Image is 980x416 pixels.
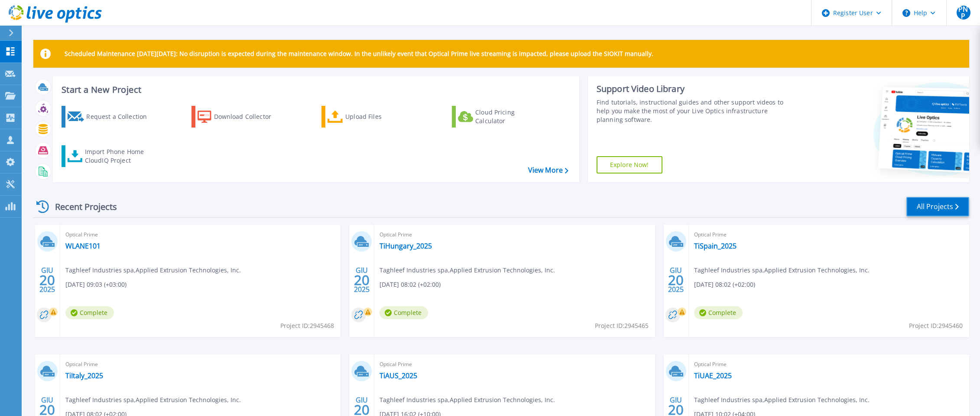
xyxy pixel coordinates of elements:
a: All Projects [906,197,969,216]
span: Optical Prime [380,230,649,239]
span: [DATE] 09:03 (+03:00) [65,280,127,289]
span: Project ID: 2945460 [909,321,963,331]
div: Find tutorials, instructional guides and other support videos to help you make the most of your L... [597,98,793,124]
span: Taghleef Industries spa , Applied Extrusion Technologies, Inc. [380,265,555,275]
span: 20 [354,276,370,284]
a: Cloud Pricing Calculator [452,106,548,128]
a: Explore Now! [597,156,662,174]
span: Complete [380,306,428,319]
span: Optical Prime [65,360,335,369]
span: 20 [668,406,684,413]
div: GIU 2025 [39,264,55,296]
div: Support Video Library [597,83,793,95]
span: 20 [668,276,684,284]
a: Download Collector [191,106,288,128]
a: Upload Files [321,106,418,128]
div: Import Phone Home CloudIQ Project [85,147,153,165]
h3: Start a New Project [62,85,568,95]
span: [DATE] 08:02 (+02:00) [694,280,755,289]
span: Taghleef Industries spa , Applied Extrusion Technologies, Inc. [380,395,555,405]
a: TiHungary_2025 [380,242,432,250]
span: Complete [694,306,743,319]
a: View More [528,166,568,174]
p: Scheduled Maintenance [DATE][DATE]: No disruption is expected during the maintenance window. In t... [65,50,653,57]
div: Request a Collection [86,108,156,125]
span: Taghleef Industries spa , Applied Extrusion Technologies, Inc. [694,265,870,275]
span: Taghleef Industries spa , Applied Extrusion Technologies, Inc. [65,395,241,405]
span: PNP [957,6,970,20]
a: Request a Collection [62,106,158,128]
a: TiItaly_2025 [65,371,103,380]
span: [DATE] 08:02 (+02:00) [380,280,441,289]
span: 20 [354,406,370,413]
div: GIU 2025 [668,264,684,296]
span: Taghleef Industries spa , Applied Extrusion Technologies, Inc. [65,265,241,275]
div: Cloud Pricing Calculator [475,108,545,125]
span: Optical Prime [694,360,964,369]
span: Optical Prime [694,230,964,239]
a: TiAUS_2025 [380,371,417,380]
span: 20 [39,406,55,413]
a: WLANE101 [65,242,101,250]
span: Taghleef Industries spa , Applied Extrusion Technologies, Inc. [694,395,870,405]
div: Upload Files [345,108,415,125]
span: Optical Prime [65,230,335,239]
div: GIU 2025 [354,264,370,296]
span: Complete [65,306,114,319]
span: Project ID: 2945465 [595,321,649,331]
span: Project ID: 2945468 [280,321,334,331]
span: Optical Prime [380,360,649,369]
div: Recent Projects [33,196,129,217]
div: Download Collector [214,108,283,125]
a: TiSpain_2025 [694,242,737,250]
a: TiUAE_2025 [694,371,732,380]
span: 20 [39,276,55,284]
